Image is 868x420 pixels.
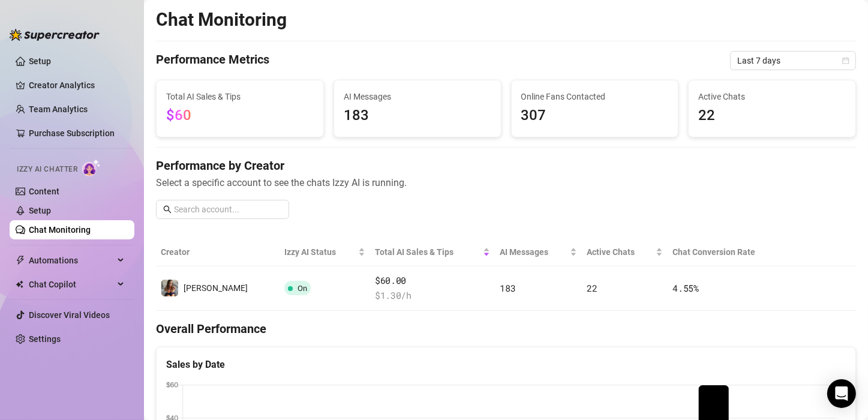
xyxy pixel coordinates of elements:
[298,284,307,293] span: On
[500,245,567,259] span: AI Messages
[698,104,846,127] span: 22
[827,379,856,408] div: Open Intercom Messenger
[156,238,280,266] th: Creator
[668,238,786,266] th: Chat Conversion Rate
[17,164,77,175] span: Izzy AI Chatter
[375,245,481,259] span: Total AI Sales & Tips
[156,8,287,31] h2: Chat Monitoring
[166,357,846,372] div: Sales by Date
[500,282,515,294] span: 183
[521,104,669,127] span: 307
[156,175,856,190] span: Select a specific account to see the chats Izzy AI is running.
[156,51,269,70] h4: Performance Metrics
[280,238,370,266] th: Izzy AI Status
[166,90,314,103] span: Total AI Sales & Tips
[737,52,849,70] span: Last 7 days
[284,245,356,259] span: Izzy AI Status
[587,245,653,259] span: Active Chats
[698,90,846,103] span: Active Chats
[375,289,491,303] span: $ 1.30 /h
[29,206,51,215] a: Setup
[174,203,282,216] input: Search account...
[29,187,59,196] a: Content
[82,159,101,176] img: AI Chatter
[587,282,597,294] span: 22
[156,320,856,337] h4: Overall Performance
[10,29,100,41] img: logo-BBDzfeDw.svg
[161,280,178,296] img: Andy
[672,282,699,294] span: 4.55 %
[16,256,25,265] span: thunderbolt
[166,107,191,124] span: $60
[29,275,114,294] span: Chat Copilot
[163,205,172,214] span: search
[375,274,491,288] span: $60.00
[29,225,91,235] a: Chat Monitoring
[184,283,248,293] span: [PERSON_NAME]
[495,238,582,266] th: AI Messages
[344,104,491,127] span: 183
[842,57,849,64] span: calendar
[29,251,114,270] span: Automations
[29,104,88,114] a: Team Analytics
[344,90,491,103] span: AI Messages
[29,310,110,320] a: Discover Viral Videos
[521,90,669,103] span: Online Fans Contacted
[29,76,125,95] a: Creator Analytics
[370,238,495,266] th: Total AI Sales & Tips
[29,56,51,66] a: Setup
[582,238,668,266] th: Active Chats
[156,157,856,174] h4: Performance by Creator
[16,280,23,289] img: Chat Copilot
[29,334,61,344] a: Settings
[29,124,125,143] a: Purchase Subscription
